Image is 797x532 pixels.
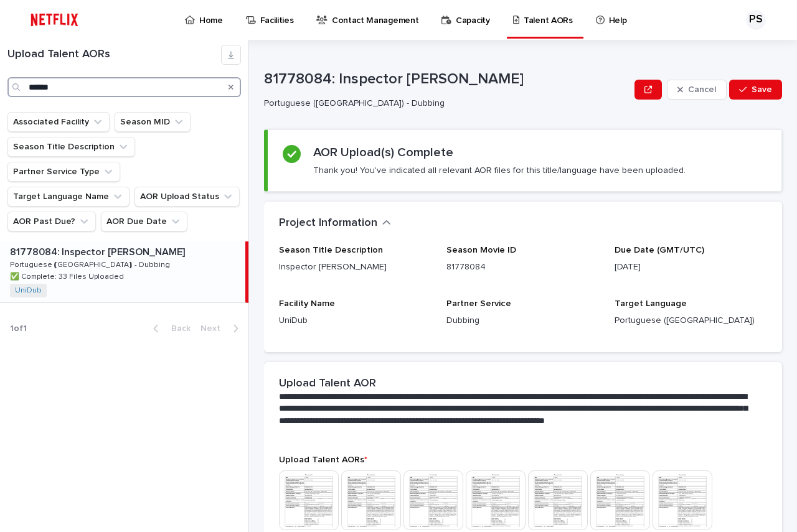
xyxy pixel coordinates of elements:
[101,212,187,231] button: AOR Due Date
[279,377,376,391] h2: Upload Talent AOR
[264,70,630,88] p: 81778084: Inspector [PERSON_NAME]
[279,246,383,254] span: Season Title Description
[7,162,120,182] button: Partner Service Type
[615,261,767,274] p: [DATE]
[279,314,432,327] p: UniDub
[15,286,42,295] a: UniDub
[143,323,196,334] button: Back
[746,10,766,30] div: PS
[313,165,686,176] p: Thank you! You've indicated all relevant AOR files for this title/language have been uploaded.
[7,112,110,132] button: Associated Facility
[615,299,687,308] span: Target Language
[279,217,377,230] h2: Project Information
[7,212,96,231] button: AOR Past Due?
[729,80,782,100] button: Save
[134,187,240,207] button: AOR Upload Status
[7,77,241,97] input: Search
[279,261,432,274] p: Inspector [PERSON_NAME]
[279,455,367,464] span: Upload Talent AORs
[115,112,191,132] button: Season MID
[7,187,130,207] button: Target Language Name
[10,258,172,269] p: Portuguese ([GEOGRAPHIC_DATA]) - Dubbing
[264,98,625,109] p: Portuguese ([GEOGRAPHIC_DATA]) - Dubbing
[25,7,84,32] img: ifQbXi3ZQGMSEF7WDB7W
[200,324,228,333] span: Next
[279,299,335,308] span: Facility Name
[7,48,221,62] h1: Upload Talent AORs
[446,314,599,327] p: Dubbing
[10,270,126,281] p: ✅ Complete: 33 Files Uploaded
[667,80,727,100] button: Cancel
[688,85,716,94] span: Cancel
[615,314,767,327] p: Portuguese ([GEOGRAPHIC_DATA])
[615,246,704,254] span: Due Date (GMT/UTC)
[7,137,135,157] button: Season Title Description
[446,246,516,254] span: Season Movie ID
[10,244,187,258] p: 81778084: Inspector [PERSON_NAME]
[196,323,248,334] button: Next
[752,85,772,94] span: Save
[446,299,511,308] span: Partner Service
[279,217,391,230] button: Project Information
[313,145,453,160] h2: AOR Upload(s) Complete
[164,324,191,333] span: Back
[446,261,599,274] p: 81778084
